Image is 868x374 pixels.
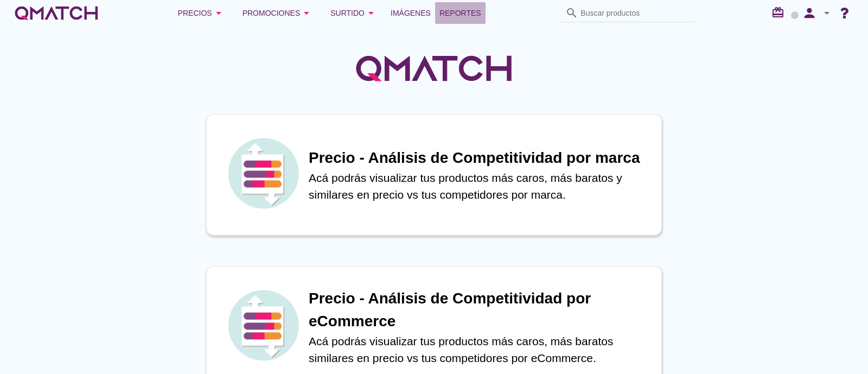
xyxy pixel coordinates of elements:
p: Acá podrás visualizar tus productos más caros, más baratos y similares en precio vs tus competido... [309,169,650,204]
h1: Precio - Análisis de Competitividad por eCommerce [309,287,650,333]
div: Promociones [242,7,314,20]
div: Surtido [330,7,378,20]
i: arrow_drop_down [212,7,225,20]
a: iconPrecio - Análisis de Competitividad por marcaAcá podrás visualizar tus productos más caros, m... [191,114,677,236]
img: QMatchLogo [353,41,515,96]
button: Surtido [322,2,386,24]
i: person [799,5,820,21]
p: Acá podrás visualizar tus productos más caros, más baratos similares en precio vs tus competidore... [309,333,650,367]
a: Reportes [435,2,486,24]
a: white-qmatch-logo [13,2,100,24]
i: search [565,7,578,20]
i: arrow_drop_down [300,7,313,20]
button: Promociones [234,2,322,24]
i: arrow_drop_down [365,7,378,20]
button: Precios [169,2,234,24]
div: Precios [178,7,225,20]
span: Imágenes [391,7,431,20]
a: Imágenes [386,2,435,24]
i: arrow_drop_down [820,7,833,20]
input: Buscar productos [580,4,689,22]
span: Reportes [439,7,481,20]
h1: Precio - Análisis de Competitividad por marca [309,147,650,169]
img: icon [225,287,301,363]
img: icon [225,135,301,211]
i: redeem [771,6,789,19]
